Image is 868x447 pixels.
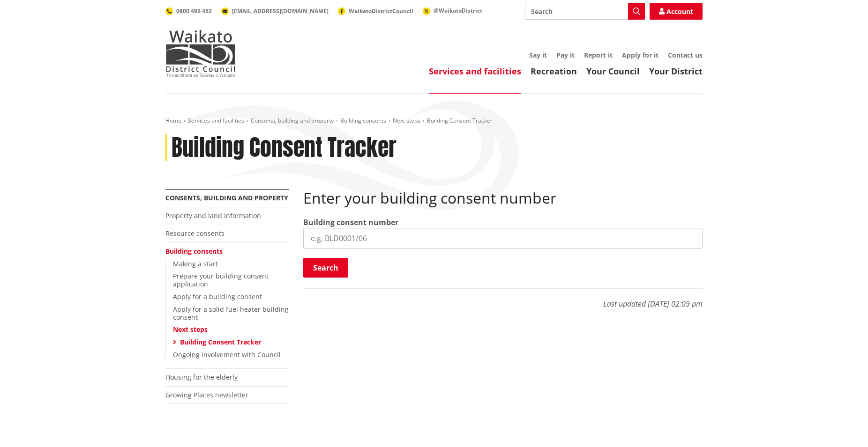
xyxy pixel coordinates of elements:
[232,7,329,15] span: [EMAIL_ADDRESS][DOMAIN_NAME]
[173,305,289,322] a: Apply for a solid fuel heater building consent​
[303,189,703,207] h2: Enter your building consent number
[172,134,397,161] h1: Building Consent Tracker
[173,350,281,359] a: Ongoing involvement with Council
[173,259,218,268] a: Making a start
[423,7,482,15] a: @WaikatoDistrict
[165,7,212,15] a: 0800 492 452
[622,51,658,59] a: Apply for it
[251,117,334,125] a: Consents, building and property
[165,117,703,125] nav: breadcrumb
[525,3,645,20] input: Search input
[173,271,269,288] a: Prepare your building consent application
[173,325,208,334] a: Next steps
[221,7,329,15] a: [EMAIL_ADDRESS][DOMAIN_NAME]
[393,117,420,125] a: Next steps
[584,51,613,59] a: Report it
[165,247,223,256] a: Building consents
[165,229,224,238] a: Resource consents
[165,193,288,202] a: Consents, building and property
[586,66,640,77] a: Your Council
[303,258,348,278] button: Search
[338,7,413,15] a: WaikatoDistrictCouncil
[176,7,212,15] span: 0800 492 452
[650,3,703,20] a: Account
[427,117,493,125] span: Building Consent Tracker
[529,51,547,59] a: Say it
[340,117,386,125] a: Building consents
[349,7,413,15] span: WaikatoDistrictCouncil
[165,373,238,381] a: Housing for the elderly
[165,117,181,125] a: Home
[165,390,248,399] a: Growing Places newsletter
[173,292,262,301] a: Apply for a building consent
[303,217,398,228] label: Building consent number
[303,288,703,309] p: Last updated [DATE] 02:09 pm
[180,337,261,346] a: Building Consent Tracker
[303,228,703,249] input: e.g. BLD0001/06
[556,51,575,59] a: Pay it
[188,117,244,125] a: Services and facilities
[165,211,261,220] a: Property and land information
[531,66,577,77] a: Recreation
[165,30,236,77] img: Waikato District Council - Te Kaunihera aa Takiwaa o Waikato
[668,51,703,59] a: Contact us
[649,66,703,77] a: Your District
[434,7,482,15] span: @WaikatoDistrict
[429,66,521,77] a: Services and facilities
